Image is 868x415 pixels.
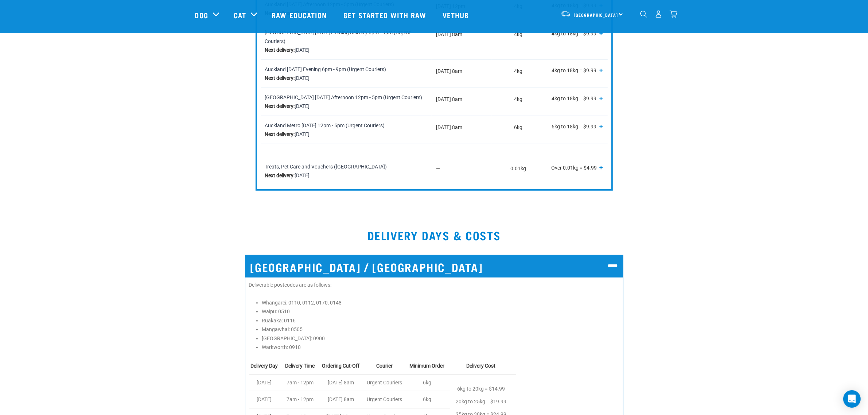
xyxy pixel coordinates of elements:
[843,390,861,408] div: Open Intercom Messenger
[600,164,603,171] button: Show all tiers
[195,9,208,20] a: Dog
[264,0,336,30] a: Raw Education
[249,375,284,391] td: [DATE]
[435,0,478,30] a: Vethub
[432,144,492,185] td: —
[265,93,427,110] div: [GEOGRAPHIC_DATA] [DATE] Afternoon 12pm - 5pm (Urgent Couriers) [DATE]
[265,162,427,180] div: Treats, Pet Care and Vouchers ([GEOGRAPHIC_DATA]) [DATE]
[549,162,603,175] p: Over 0.01kg = $4.99
[600,123,603,129] button: Show all tiers
[432,116,492,144] td: [DATE] 8am
[574,13,618,16] span: [GEOGRAPHIC_DATA]
[432,23,492,59] td: [DATE] 8am
[262,317,619,325] li: Ruakaka: 0116
[549,65,603,78] p: 4kg to 18kg = $9.99 18kg to 36kg = $14.99 36kg to 54kg = $19.99 54kg to 72kg = $24.99 Over 72kg =...
[251,363,278,369] strong: Delivery Day
[410,363,445,369] strong: Minimum Order
[492,116,544,144] td: 6kg
[322,363,360,369] strong: Ordering Cut-Off
[265,65,427,82] div: Auckland [DATE] Evening 6pm - 9pm (Urgent Couriers) [DATE]
[432,59,492,88] td: [DATE] 8am
[365,391,408,408] td: Urgent Couriers
[600,164,603,171] span: +
[249,391,284,408] td: [DATE]
[432,88,492,116] td: [DATE] 8am
[549,121,603,134] p: 6kg to 18kg = $9.99 18kg to 36kg = $14.99 36kg to 54kg = $19.99 54kg to 72kg = $24.99 Over 72kg =...
[284,391,320,408] td: 7am - 12pm
[600,67,603,73] button: Show all tiers
[265,121,427,139] div: Auckland Metro [DATE] 12pm - 5pm (Urgent Couriers) [DATE]
[262,326,619,333] li: Mangawhai: 0505
[408,391,450,408] td: 6kg
[262,308,619,315] li: Waipu: 0510
[265,172,295,178] strong: Next delivery:
[284,375,320,391] td: 7am - 12pm
[670,10,677,18] img: home-icon@2x.png
[377,363,393,369] strong: Courier
[265,28,427,54] div: [GEOGRAPHIC_DATA] [DATE] Evening Delivery 6pm - 9pm (Urgent Couriers) [DATE]
[492,88,544,116] td: 4kg
[467,363,496,369] strong: Delivery Cost
[265,47,295,53] strong: Next delivery:
[549,93,603,106] p: 4kg to 18kg = $9.99 18kg to 36kg = $14.99 36kg to 54kg = $19.99 54kg to 72kg = $24.99 Over 72kg =...
[408,375,450,391] td: 6kg
[51,229,817,242] h2: DELIVERY DAYS & COSTS
[320,375,365,391] td: [DATE] 8am
[600,123,603,130] span: +
[561,11,571,17] img: van-moving.png
[265,75,295,81] strong: Next delivery:
[600,66,603,74] span: +
[234,9,246,20] a: Cat
[265,131,295,137] strong: Next delivery:
[249,281,619,289] p: Deliverable postcodes are as follows:
[655,10,662,18] img: user.png
[262,335,619,342] li: [GEOGRAPHIC_DATA]: 0900
[336,0,435,30] a: Get started with Raw
[265,103,295,109] strong: Next delivery:
[492,144,544,185] td: 0.01kg
[600,30,603,37] span: +
[285,363,315,369] strong: Delivery Time
[640,11,647,18] img: home-icon-1@2x.png
[600,30,603,36] button: Show all tiers
[262,299,619,307] li: Whangarei: 0110, 0112, 0170, 0148
[492,59,544,88] td: 4kg
[365,375,408,391] td: Urgent Couriers
[245,255,623,277] h2: [GEOGRAPHIC_DATA] / [GEOGRAPHIC_DATA]
[549,28,603,41] p: 4kg to 18kg = $9.99 18kg to 36kg = $14.99 36kg to 54kg = $19.99 54kg to 72kg = $24.99 Over 72kg =...
[492,23,544,59] td: 4kg
[320,391,365,408] td: [DATE] 8am
[262,344,619,351] li: Warkworth: 0910
[600,94,603,102] span: +
[600,95,603,101] button: Show all tiers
